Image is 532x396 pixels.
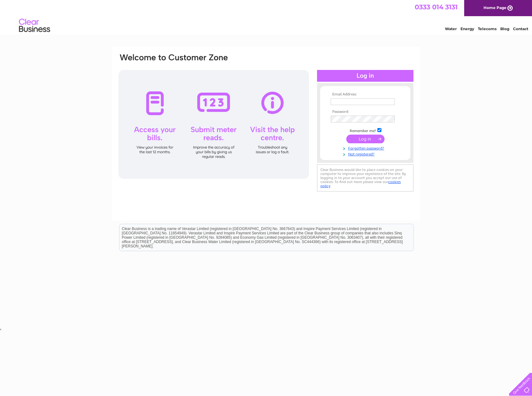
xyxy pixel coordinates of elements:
a: Telecoms [478,26,497,31]
input: Submit [346,135,385,143]
div: Clear Business would like to place cookies on your computer to improve your experience of the sit... [317,164,413,191]
a: Contact [513,26,528,31]
img: logo.png [19,16,50,35]
div: Clear Business is a trading name of Verastar Limited (registered in [GEOGRAPHIC_DATA] No. 3667643... [119,3,413,30]
a: cookies policy [320,180,401,188]
th: Email Address: [329,92,401,97]
a: Forgotten password? [331,145,401,151]
a: 0333 014 3131 [415,3,458,11]
a: Blog [500,26,509,31]
a: Water [445,26,457,31]
td: Remember me? [329,127,401,133]
a: Energy [460,26,474,31]
th: Password: [329,110,401,114]
a: Not registered? [331,151,401,157]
